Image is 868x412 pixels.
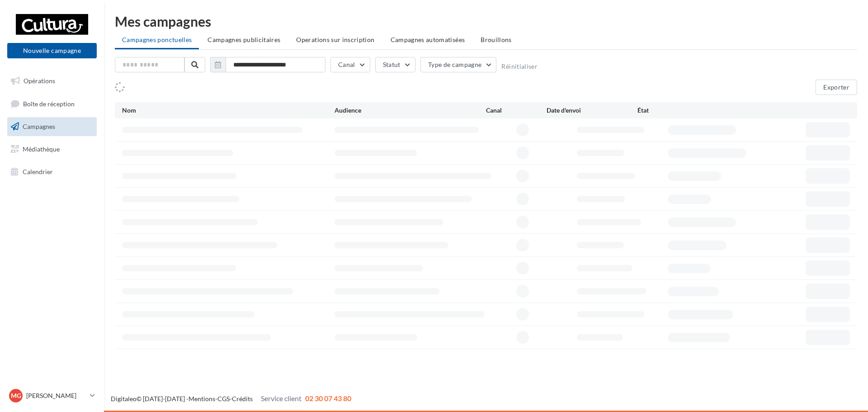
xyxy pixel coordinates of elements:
span: © [DATE]-[DATE] - - - [111,395,351,403]
span: Brouillons [481,36,512,43]
a: CGS [217,395,230,403]
div: Nom [122,106,335,115]
a: Boîte de réception [5,94,99,114]
a: Calendrier [5,162,99,181]
button: Réinitialiser [501,63,538,70]
span: 02 30 07 43 80 [305,394,351,403]
span: Campagnes publicitaires [208,36,280,43]
a: Crédits [232,395,253,403]
a: Campagnes [5,117,99,136]
span: Opérations [24,77,55,85]
a: MG [PERSON_NAME] [7,387,97,404]
button: Exporter [816,80,857,95]
button: Statut [375,57,415,72]
span: Médiathèque [23,145,60,153]
span: Calendrier [23,167,53,175]
div: État [637,106,728,115]
button: Nouvelle campagne [7,43,97,58]
span: MG [11,391,21,400]
span: Boîte de réception [23,99,75,107]
button: Type de campagne [420,57,497,72]
div: Mes campagnes [115,14,857,28]
span: Campagnes automatisées [391,36,465,43]
div: Audience [335,106,486,115]
span: Service client [261,394,302,403]
a: Médiathèque [5,140,99,159]
span: Campagnes [23,123,55,130]
a: Digitaleo [111,395,137,403]
div: Date d'envoi [547,106,637,115]
span: Operations sur inscription [296,36,374,43]
a: Mentions [189,395,215,403]
a: Opérations [5,71,99,90]
button: Canal [330,57,370,72]
p: [PERSON_NAME] [26,391,86,400]
div: Canal [486,106,547,115]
